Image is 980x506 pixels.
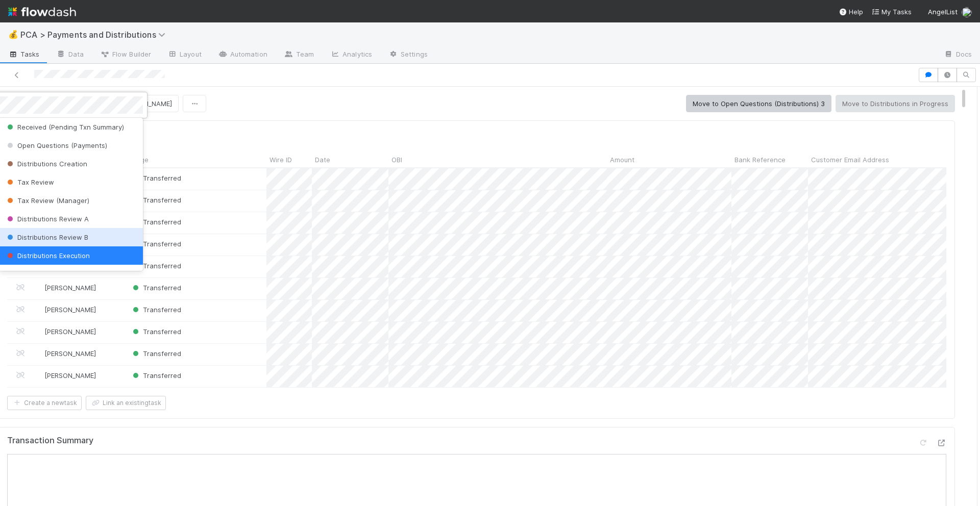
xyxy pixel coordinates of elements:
span: Tax Review (Manager) [5,196,89,205]
span: Tax Review [5,178,54,186]
span: Distributions Review B [5,233,88,241]
span: Distributions in Progress [5,270,95,278]
span: Distributions Execution [5,251,90,260]
span: Distributions Review A [5,215,89,223]
span: Distributions Creation [5,160,87,168]
span: Received (Pending Txn Summary) [5,123,124,131]
span: Open Questions (Payments) [5,141,107,149]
